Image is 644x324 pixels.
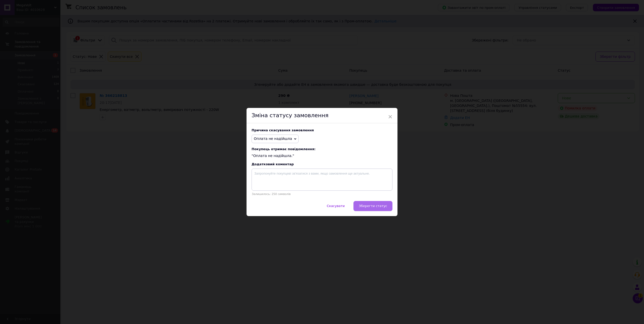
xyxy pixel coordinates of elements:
[254,137,292,141] span: Оплата не надійшла
[247,108,397,123] div: Зміна статусу замовлення
[252,162,392,166] div: Додатковий коментар
[353,201,392,211] button: Зберегти статус
[252,192,392,196] p: Залишилось: 250 символів
[359,204,387,208] span: Зберегти статус
[252,147,392,151] span: Покупець отримає повідомлення:
[388,112,392,121] span: ×
[321,201,350,211] button: Скасувати
[252,147,392,158] div: "Оплата не надійшла."
[327,204,345,208] span: Скасувати
[252,128,392,132] div: Причина скасування замовлення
